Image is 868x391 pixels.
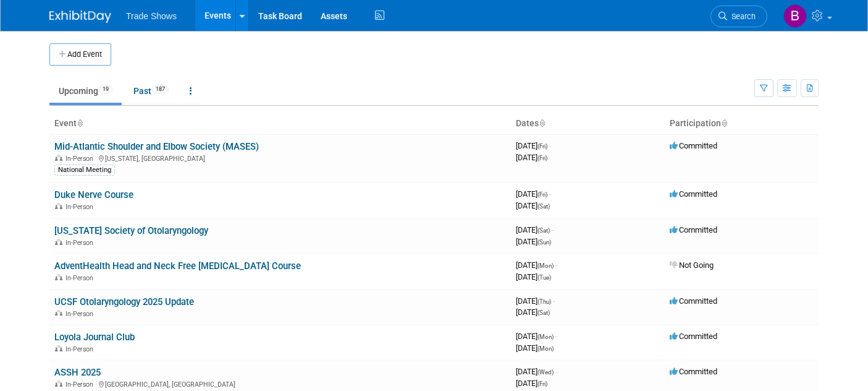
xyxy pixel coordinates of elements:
img: ExhibitDay [49,11,111,23]
span: Search [727,12,756,21]
span: (Fri) [537,380,547,387]
span: In-Person [65,155,97,163]
div: [GEOGRAPHIC_DATA], [GEOGRAPHIC_DATA] [54,379,506,389]
img: Becca Rensi [783,4,807,28]
span: [DATE] [516,343,554,353]
a: Search [710,6,767,27]
span: - [549,189,551,199]
th: Event [49,113,511,134]
span: (Sat) [537,309,550,316]
img: In-Person Event [55,155,62,161]
span: - [553,296,555,306]
img: In-Person Event [55,310,62,316]
span: - [555,332,557,341]
span: [DATE] [516,367,557,376]
span: Not Going [670,260,714,270]
span: - [552,225,554,234]
a: Past187 [124,79,178,103]
span: - [549,141,551,150]
a: Sort by Start Date [539,118,545,128]
span: [DATE] [516,237,551,246]
a: AdventHealth Head and Neck Free [MEDICAL_DATA] Course [54,260,301,272]
span: [DATE] [516,272,551,281]
a: Mid-Atlantic Shoulder and Elbow Society (MASES) [54,141,259,152]
span: In-Person [65,310,97,318]
span: (Wed) [537,369,554,376]
span: [DATE] [516,189,551,199]
span: In-Person [65,203,97,211]
a: Sort by Event Name [77,118,83,128]
span: In-Person [65,380,97,389]
a: Upcoming19 [49,79,122,103]
span: Committed [670,141,717,150]
img: In-Person Event [55,203,62,209]
div: [US_STATE], [GEOGRAPHIC_DATA] [54,153,506,163]
a: UCSF Otolaryngology 2025 Update [54,296,194,307]
span: Committed [670,189,717,199]
span: [DATE] [516,260,557,270]
span: (Sat) [537,227,550,234]
span: Trade Shows [126,11,177,21]
span: (Mon) [537,345,554,352]
span: [DATE] [516,332,557,341]
span: (Mon) [537,333,554,340]
span: [DATE] [516,141,551,150]
a: Sort by Participation Type [721,118,727,128]
span: In-Person [65,274,97,282]
span: (Tue) [537,274,551,281]
span: 187 [152,85,169,94]
a: ASSH 2025 [54,367,101,378]
span: [DATE] [516,225,554,234]
span: [DATE] [516,379,547,388]
a: [US_STATE] Society of Otolaryngology [54,225,208,236]
a: Duke Nerve Course [54,189,133,200]
span: [DATE] [516,307,550,317]
span: - [555,260,557,270]
span: (Fri) [537,155,547,161]
a: Loyola Journal Club [54,332,135,343]
span: - [555,367,557,376]
span: (Fri) [537,191,547,198]
span: Committed [670,367,717,376]
button: Add Event [49,43,111,66]
span: (Sun) [537,239,551,246]
span: (Sat) [537,203,550,210]
img: In-Person Event [55,345,62,351]
span: (Fri) [537,143,547,150]
span: [DATE] [516,296,555,306]
span: Committed [670,332,717,341]
span: (Thu) [537,298,551,305]
span: Committed [670,225,717,234]
span: [DATE] [516,153,547,162]
img: In-Person Event [55,274,62,280]
img: In-Person Event [55,239,62,245]
div: National Meeting [54,165,115,176]
span: In-Person [65,345,97,353]
img: In-Person Event [55,380,62,387]
span: (Mon) [537,262,554,269]
th: Participation [665,113,819,134]
span: Committed [670,296,717,306]
th: Dates [511,113,665,134]
span: In-Person [65,239,97,247]
span: 19 [99,85,112,94]
span: [DATE] [516,201,550,210]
